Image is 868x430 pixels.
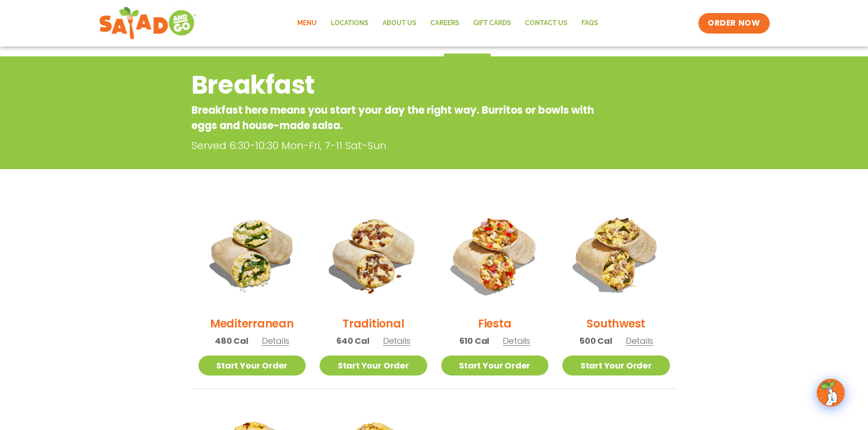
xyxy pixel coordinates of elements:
[441,355,549,375] a: Start Your Order
[579,334,612,347] span: 500 Cal
[441,201,549,308] img: Product photo for Fiesta
[324,13,376,34] a: Locations
[466,13,518,34] a: GIFT CARDS
[383,335,410,347] span: Details
[562,355,670,375] a: Start Your Order
[99,5,197,42] img: new-SAG-logo-768×292
[191,138,606,153] p: Served 6:30-10:30 Mon-Fri, 7-11 Sat-Sun
[626,335,653,347] span: Details
[698,13,769,34] a: ORDER NOW
[708,18,760,29] span: ORDER NOW
[191,66,602,104] h2: Breakfast
[191,102,602,133] p: Breakfast here means you start your day the right way. Burritos or bowls with eggs and house-made...
[215,334,248,347] span: 480 Cal
[320,355,427,375] a: Start Your Order
[210,315,294,332] h2: Mediterranean
[503,335,530,347] span: Details
[574,13,605,34] a: FAQs
[290,13,605,34] nav: Menu
[518,13,574,34] a: Contact Us
[290,13,324,34] a: Menu
[562,201,670,308] img: Product photo for Southwest
[376,13,424,34] a: About Us
[320,201,427,308] img: Product photo for Traditional
[262,335,289,347] span: Details
[587,315,645,332] h2: Southwest
[198,355,306,375] a: Start Your Order
[478,315,512,332] h2: Fiesta
[459,334,490,347] span: 610 Cal
[336,334,369,347] span: 640 Cal
[818,380,844,406] img: wpChatIcon
[198,201,306,308] img: Product photo for Mediterranean Breakfast Burrito
[342,315,404,332] h2: Traditional
[424,13,466,34] a: Careers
